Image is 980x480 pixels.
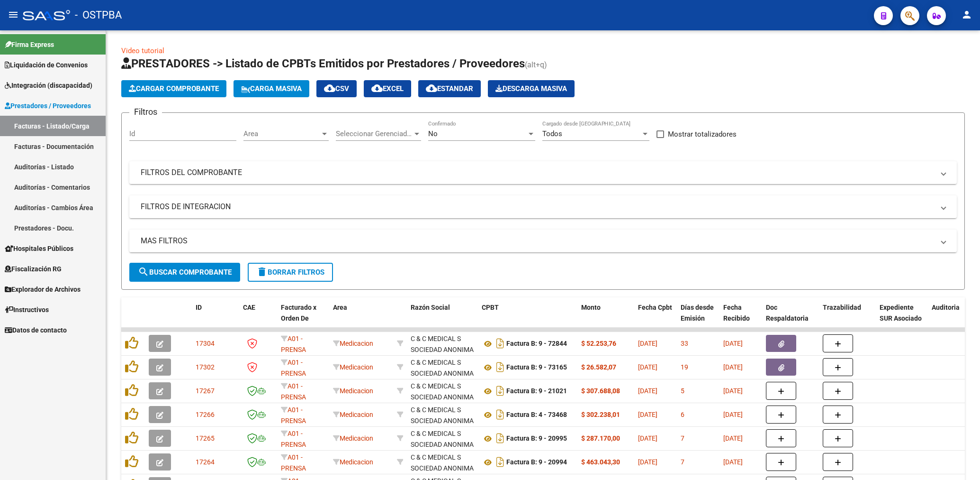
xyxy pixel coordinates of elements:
[638,411,657,418] span: [DATE]
[281,453,306,472] span: A01 - PRENSA
[333,458,373,466] span: Medicacion
[234,80,309,97] button: Carga Masiva
[129,84,219,93] span: Cargar Comprobante
[5,101,91,111] span: Prestadores / Proveedores
[316,80,357,97] button: CSV
[762,297,819,339] datatable-header-cell: Doc Respaldatoria
[677,297,719,339] datatable-header-cell: Días desde Emisión
[577,297,634,339] datatable-header-cell: Monto
[411,452,474,474] div: C & C MEDICAL S SOCIEDAD ANONIMA
[196,434,215,442] span: 17265
[494,383,506,398] i: Descargar documento
[333,304,347,311] span: Area
[5,243,73,254] span: Hospitales Públicos
[723,458,743,466] span: [DATE]
[506,411,567,419] strong: Factura B: 4 - 73468
[723,411,743,418] span: [DATE]
[488,80,575,97] app-download-masive: Descarga masiva de comprobantes (adjuntos)
[239,297,277,339] datatable-header-cell: CAE
[719,297,762,339] datatable-header-cell: Fecha Recibido
[723,387,743,395] span: [DATE]
[494,431,506,446] i: Descargar documento
[411,357,474,379] div: C & C MEDICAL S SOCIEDAD ANONIMA
[121,57,525,70] span: PRESTADORES -> Listado de CPBTs Emitidos por Prestadores / Proveedores
[880,304,922,322] span: Expediente SUR Asociado
[411,405,474,425] div: 30707174702
[192,297,239,339] datatable-header-cell: ID
[196,411,215,418] span: 17266
[948,448,971,471] iframe: Intercom live chat
[681,387,684,395] span: 5
[506,388,567,395] strong: Factura B: 9 - 21021
[506,435,567,443] strong: Factura B: 9 - 20995
[681,458,684,466] span: 7
[241,84,302,93] span: Carga Masiva
[121,80,226,97] button: Cargar Comprobante
[961,9,972,20] mat-icon: person
[638,434,657,442] span: [DATE]
[823,304,861,311] span: Trazabilidad
[411,381,474,403] div: C & C MEDICAL S SOCIEDAD ANONIMA
[129,105,162,119] h3: Filtros
[141,202,934,212] mat-panel-title: FILTROS DE INTEGRACION
[634,297,677,339] datatable-header-cell: Fecha Cpbt
[542,129,562,138] span: Todos
[581,340,616,347] strong: $ 52.253,76
[494,336,506,351] i: Descargar documento
[681,434,684,442] span: 7
[506,340,567,348] strong: Factura B: 9 - 72844
[371,84,404,93] span: EXCEL
[138,268,232,277] span: Buscar Comprobante
[329,297,393,339] datatable-header-cell: Area
[281,406,306,425] span: A01 - PRENSA
[281,304,316,322] span: Facturado x Orden De
[129,230,957,252] mat-expansion-panel-header: MAS FILTROS
[333,411,373,418] span: Medicacion
[324,83,335,94] mat-icon: cloud_download
[418,80,481,97] button: Estandar
[5,325,67,335] span: Datos de contacto
[5,39,54,50] span: Firma Express
[581,458,620,466] strong: $ 463.043,30
[281,359,306,377] span: A01 - PRENSA
[928,297,973,339] datatable-header-cell: Auditoria
[5,80,92,91] span: Integración (discapacidad)
[478,297,577,339] datatable-header-cell: CPBT
[333,434,373,442] span: Medicacion
[638,458,657,466] span: [DATE]
[8,9,19,20] mat-icon: menu
[525,60,547,69] span: (alt+q)
[256,266,268,277] mat-icon: delete
[196,304,202,311] span: ID
[129,161,957,184] mat-expansion-panel-header: FILTROS DEL COMPROBANTE
[121,46,164,55] a: Video tutorial
[494,407,506,422] i: Descargar documento
[581,304,601,311] span: Monto
[5,264,62,274] span: Fiscalización RG
[277,297,329,339] datatable-header-cell: Facturado x Orden De
[411,357,474,377] div: 30707174702
[196,340,215,347] span: 17304
[411,333,474,353] div: 30707174702
[723,340,743,347] span: [DATE]
[129,195,957,218] mat-expansion-panel-header: FILTROS DE INTEGRACION
[581,434,620,442] strong: $ 287.170,00
[681,304,714,322] span: Días desde Emisión
[581,411,620,418] strong: $ 302.238,01
[494,360,506,375] i: Descargar documento
[723,363,743,371] span: [DATE]
[75,5,122,26] span: - OSTPBA
[333,340,373,347] span: Medicacion
[196,363,215,371] span: 17302
[411,428,474,448] div: 30707174702
[723,304,750,322] span: Fecha Recibido
[248,263,333,282] button: Borrar Filtros
[138,266,149,277] mat-icon: search
[426,84,473,93] span: Estandar
[256,268,324,277] span: Borrar Filtros
[668,129,737,140] span: Mostrar totalizadores
[494,454,506,470] i: Descargar documento
[333,387,373,395] span: Medicacion
[141,236,934,246] mat-panel-title: MAS FILTROS
[411,381,474,401] div: 30707174702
